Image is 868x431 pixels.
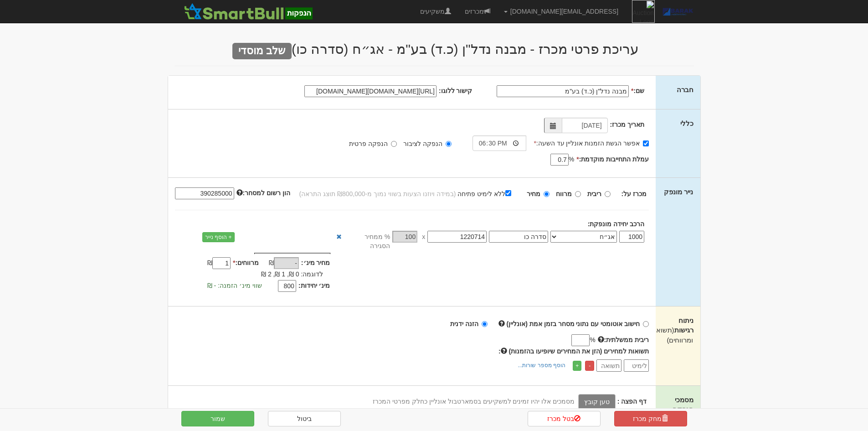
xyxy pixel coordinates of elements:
span: תשואות למחירים (הזן את המחירים שיופיעו בהזמנות) [509,348,649,355]
strong: מכרז על: [621,190,647,197]
label: ניתוח רגישות [663,316,693,345]
span: מסמכים אלו יהיו זמינים למשקיעים בסמארטבול אונליין כחלק מפרטי המכרז [373,398,575,405]
button: שמור [181,411,254,426]
input: אפשר הגשת הזמנות אונליין עד השעה:* [643,140,649,146]
label: מחיר מינ׳: [301,258,330,267]
label: ללא לימיט פתיחה [457,188,520,198]
a: + [573,361,581,371]
input: שם הסדרה * [489,231,548,243]
input: הנפקה לציבור [446,141,452,147]
a: הוסף מספר שורות... [515,360,568,370]
strong: הזנה ידנית [450,320,478,327]
input: מחיר [544,191,550,197]
strong: מרווח [556,190,572,197]
strong: דף הפצה : [617,398,647,405]
a: - [585,361,594,371]
strong: ריבית [587,190,601,197]
img: SmartBull Logo [181,2,315,21]
span: % [590,335,595,344]
input: תשואה [596,359,621,372]
div: ₪ [190,258,233,269]
label: עמלת התחייבות מוקדמת: [576,155,649,164]
a: בטל מכרז [528,411,601,426]
input: הזנה ידנית [482,321,488,327]
h2: עריכת פרטי מכרז - מבנה נדל"ן (כ.ד) בע"מ - אג״ח (סדרה כו) [175,42,694,57]
input: כמות [619,231,644,243]
label: חברה [677,85,693,94]
input: מספר נייר [427,231,487,243]
span: לדוגמה: 0 ₪, 1 ₪, 2 ₪ [261,270,323,278]
label: הון רשום למסחר: [236,188,290,197]
label: מסמכי הנפקה (אונליין) [663,395,693,424]
label: ריבית ממשלתית: [598,335,649,344]
label: הנפקה פרטית [349,139,397,148]
label: קישור ללוגו: [439,86,473,95]
span: (במידה ויוזנו הצעות בשווי נמוך מ-₪800,000 תוצג התראה) [299,190,456,197]
a: ביטול [268,411,341,426]
label: מינ׳ יחידות: [298,281,330,290]
span: שלב מוסדי [232,43,292,59]
span: % [569,155,574,164]
label: נייר מונפק [664,187,693,197]
div: ₪ [259,258,301,269]
a: + הוסף נייר [202,232,235,242]
input: ריבית [605,191,611,197]
label: : [498,347,649,356]
span: % ממחיר הסגירה [344,232,390,250]
input: לימיט [624,359,649,372]
label: שם: [631,86,644,95]
a: מחק מכרז [614,411,687,426]
span: (תשואות ומרווחים) [650,326,693,343]
label: הנפקה לציבור [403,139,452,148]
input: הנפקה פרטית [391,141,397,147]
label: אפשר הגשת הזמנות אונליין עד השעה: [534,139,649,148]
label: כללי [680,119,693,128]
strong: חישוב אוטומטי עם נתוני מסחר בזמן אמת (אונליין) [507,320,640,327]
input: מרווח [575,191,581,197]
input: ללא לימיט פתיחה [505,190,511,196]
label: תאריך מכרז: [610,120,645,129]
label: מרווחים: [233,258,259,267]
strong: מחיר [527,190,540,197]
input: חישוב אוטומטי עם נתוני מסחר בזמן אמת (אונליין) [643,321,649,327]
span: שווי מינ׳ הזמנה: - ₪ [207,282,262,289]
span: x [422,232,425,241]
input: אחוז [392,231,417,243]
strong: הרכב יחידה מונפקת: [588,220,644,228]
label: טען קובץ [578,394,616,410]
